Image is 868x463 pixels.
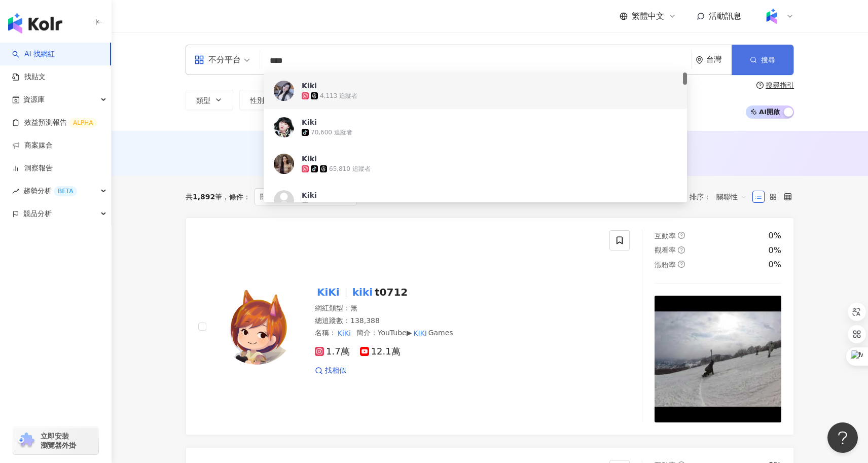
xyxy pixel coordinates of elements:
[412,328,428,339] mark: KIKI
[12,163,53,173] a: 洞察報告
[255,188,357,205] span: 關鍵字：[PERSON_NAME]
[239,90,287,110] button: 性別
[186,218,794,435] a: KOL AvatarKiKikikit0712網紅類型：無總追蹤數：138,388名稱：KiKi簡介：YouTube▶︎KIKIGames1.7萬12.1萬找相似互動率question-circ...
[12,72,46,82] a: 找貼文
[769,259,781,270] div: 0%
[329,165,371,173] div: 65,810 追蹤者
[709,11,741,21] span: 活動訊息
[302,81,317,91] div: Kiki
[336,328,352,339] mark: KiKi
[769,230,781,241] div: 0%
[219,289,295,365] img: KOL Avatar
[23,180,77,202] span: 趨勢分析
[23,88,45,111] span: 資源庫
[315,366,346,376] a: 找相似
[16,433,36,449] img: chrome extension
[274,117,294,137] img: KOL Avatar
[315,284,342,300] mark: KiKi
[274,81,294,101] img: KOL Avatar
[194,55,204,65] span: appstore
[762,7,781,26] img: Kolr%20app%20icon%20%281%29.png
[769,245,781,256] div: 0%
[12,118,97,128] a: 效益預測報告ALPHA
[678,261,685,268] span: question-circle
[325,366,346,376] span: 找相似
[8,13,62,33] img: logo
[655,246,676,254] span: 觀看率
[315,303,597,313] div: 網紅類型 ： 無
[311,201,356,210] div: 120,200 追蹤者
[716,189,747,205] span: 關聯性
[690,189,752,205] div: 排序：
[696,56,703,64] span: environment
[12,188,19,195] span: rise
[732,45,793,75] button: 搜尋
[655,261,676,269] span: 漲粉率
[274,154,294,174] img: KOL Avatar
[250,96,264,104] span: 性別
[315,329,352,337] span: 名稱 ：
[186,193,222,201] div: 共 筆
[302,117,317,127] div: Kiki
[360,346,401,357] span: 12.1萬
[827,422,858,453] iframe: Help Scout Beacon - Open
[54,186,77,196] div: BETA
[12,140,53,151] a: 商案媒合
[186,90,233,110] button: 類型
[375,286,408,298] span: t0712
[311,128,352,137] div: 70,600 追蹤者
[274,190,294,210] img: KOL Avatar
[196,96,210,104] span: 類型
[378,329,412,337] span: YouTube▶︎
[766,81,794,89] div: 搜尋指引
[320,92,357,100] div: 4,113 追蹤者
[315,346,350,357] span: 1.7萬
[678,232,685,239] span: question-circle
[193,193,215,201] span: 1,892
[41,432,76,450] span: 立即安裝 瀏覽器外掛
[706,55,732,64] div: 台灣
[23,202,52,225] span: 競品分析
[356,328,453,339] span: 簡介 ：
[655,296,782,423] img: post-image
[761,56,775,64] span: 搜尋
[678,246,685,254] span: question-circle
[302,154,317,164] div: Kiki
[428,329,453,337] span: Games
[12,49,55,59] a: searchAI 找網紅
[350,284,375,300] mark: kiki
[315,316,597,326] div: 總追蹤數 ： 138,388
[756,82,764,89] span: question-circle
[655,232,676,240] span: 互動率
[302,190,317,200] div: Kiki
[13,427,98,454] a: chrome extension立即安裝 瀏覽器外掛
[194,52,241,68] div: 不分平台
[632,11,664,22] span: 繁體中文
[222,193,250,201] span: 條件 ：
